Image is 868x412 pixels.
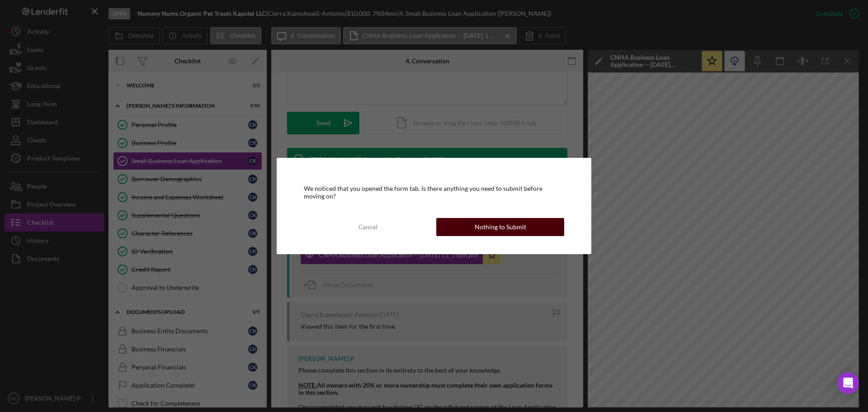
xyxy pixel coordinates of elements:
div: Nothing to Submit [475,218,526,236]
button: Nothing to Submit [436,218,564,236]
button: Cancel [304,218,432,236]
div: We noticed that you opened the form tab. Is there anything you need to submit before moving on? [304,185,564,199]
div: Open Intercom Messenger [837,372,859,394]
div: Cancel [359,218,377,236]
